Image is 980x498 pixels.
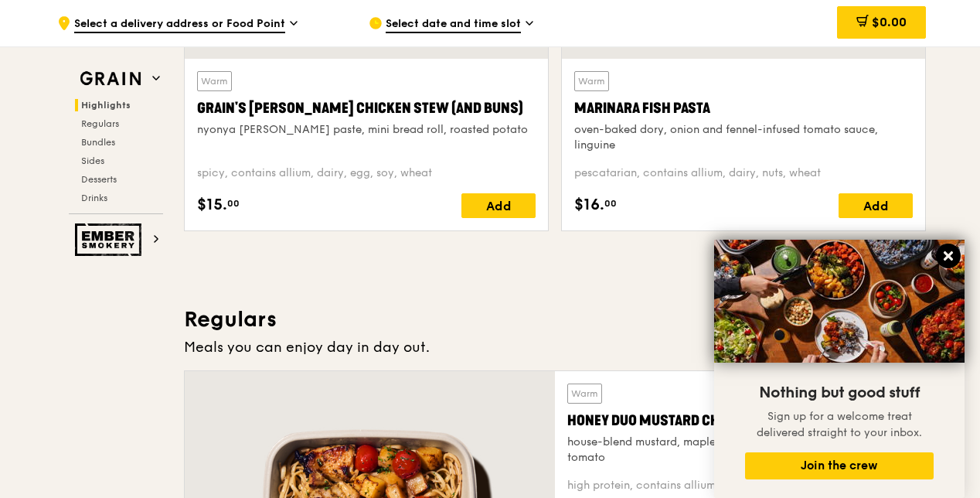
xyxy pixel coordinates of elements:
img: Ember Smokery web logo [75,223,146,256]
span: Select date and time slot [386,16,521,33]
div: Grain's [PERSON_NAME] Chicken Stew (and buns) [197,97,536,119]
div: Warm [567,384,602,404]
span: Sides [81,155,104,166]
span: Bundles [81,137,115,148]
span: $15. [197,193,227,217]
span: Highlights [81,100,131,111]
div: Marinara Fish Pasta [574,97,913,119]
span: Drinks [81,193,107,203]
span: Desserts [81,174,117,185]
span: 00 [604,197,617,210]
div: oven-baked dory, onion and fennel-infused tomato sauce, linguine [574,122,913,153]
button: Close [936,244,961,268]
div: Meals you can enjoy day in day out. [184,336,926,358]
img: DSC07876-Edit02-Large.jpeg [714,240,965,363]
span: Sign up for a welcome treat delivered straight to your inbox. [757,410,922,439]
div: house-blend mustard, maple soy baked potato, linguine, cherry tomato [567,435,913,466]
span: $16. [574,193,604,217]
span: Regulars [81,118,119,129]
div: Warm [574,71,609,91]
div: Warm [197,71,232,91]
div: spicy, contains allium, dairy, egg, soy, wheat [197,165,536,181]
span: 00 [227,197,240,210]
div: Add [839,193,913,218]
div: Add [461,193,536,218]
h3: Regulars [184,305,926,333]
div: high protein, contains allium, soy, wheat [567,478,913,493]
div: Honey Duo Mustard Chicken [567,410,913,431]
span: Select a delivery address or Food Point [74,16,285,33]
button: Join the crew [745,452,934,479]
div: nyonya [PERSON_NAME] paste, mini bread roll, roasted potato [197,122,536,138]
div: pescatarian, contains allium, dairy, nuts, wheat [574,165,913,181]
span: $0.00 [872,15,907,29]
img: Grain web logo [75,65,146,93]
span: Nothing but good stuff [759,384,920,402]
